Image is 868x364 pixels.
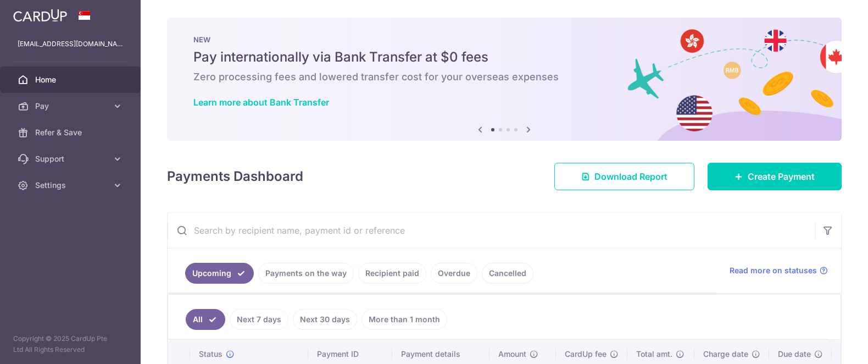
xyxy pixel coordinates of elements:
[230,309,288,330] a: Next 7 days
[35,74,108,85] span: Home
[185,263,254,284] a: Upcoming
[361,309,447,330] a: More than 1 month
[193,48,815,66] h5: Pay internationally via Bank Transfer at $0 fees
[730,265,817,276] span: Read more on statuses
[186,309,225,330] a: All
[594,170,667,183] span: Download Report
[293,309,357,330] a: Next 30 days
[167,18,842,141] img: Bank transfer banner
[730,265,828,276] a: Read more on statuses
[708,163,842,190] a: Create Payment
[199,349,222,360] span: Status
[748,170,815,183] span: Create Payment
[13,9,67,22] img: CardUp
[193,70,815,84] h6: Zero processing fees and lowered transfer cost for your overseas expenses
[636,349,672,360] span: Total amt.
[565,349,607,360] span: CardUp fee
[168,213,815,248] input: Search by recipient name, payment id or reference
[18,38,123,49] p: [EMAIL_ADDRESS][DOMAIN_NAME]
[554,163,694,190] a: Download Report
[482,263,533,284] a: Cancelled
[498,349,526,360] span: Amount
[778,349,811,360] span: Due date
[35,180,108,191] span: Settings
[258,263,354,284] a: Payments on the way
[35,153,108,164] span: Support
[703,349,748,360] span: Charge date
[167,167,303,186] h4: Payments Dashboard
[35,127,108,138] span: Refer & Save
[35,101,108,112] span: Pay
[193,35,815,44] p: NEW
[431,263,477,284] a: Overdue
[358,263,426,284] a: Recipient paid
[193,97,329,108] a: Learn more about Bank Transfer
